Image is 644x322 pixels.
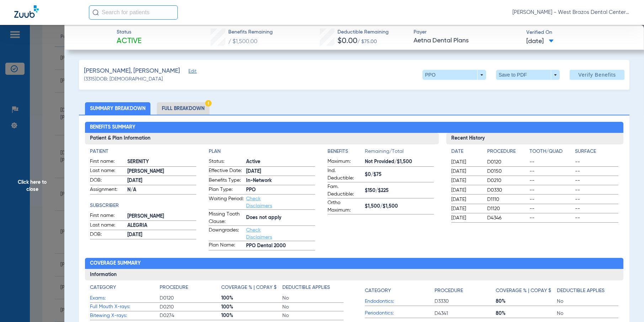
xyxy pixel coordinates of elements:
[209,195,244,209] span: Waiting Period:
[90,222,125,230] span: Last name:
[282,284,330,291] h4: Deductible Applies
[337,37,357,45] span: $0.00
[209,227,244,241] span: Downgrades:
[282,284,344,294] app-breakdown-title: Deductible Applies
[451,214,481,222] span: [DATE]
[365,187,434,194] span: $150/$225
[85,269,623,280] h3: Information
[487,168,527,175] span: D0150
[209,158,244,166] span: Status:
[575,177,618,184] span: --
[529,148,573,155] h4: Tooth/Quad
[435,284,496,297] app-breakdown-title: Procedure
[160,284,221,294] app-breakdown-title: Procedure
[160,295,221,302] span: D0120
[487,148,527,158] app-breakdown-title: Procedure
[451,187,481,194] span: [DATE]
[575,205,618,212] span: --
[221,312,282,319] span: 100%
[529,214,573,222] span: --
[435,298,496,305] span: D3330
[365,284,435,297] app-breakdown-title: Category
[526,37,554,46] span: [DATE]
[90,312,160,320] span: Bitewing X-rays:
[496,298,557,305] span: 80%
[557,298,618,305] span: No
[328,167,362,182] span: Ind. Deductible:
[414,28,520,36] span: Payer
[575,148,618,155] h4: Surface
[117,28,142,36] span: Status
[209,148,315,155] h4: Plan
[496,287,551,295] h4: Coverage % | Copay $
[451,148,481,155] h4: Date
[365,298,435,305] span: Endodontics:
[127,168,196,175] span: [PERSON_NAME]
[90,186,125,194] span: Assignment:
[92,9,99,16] img: Search Icon
[451,159,481,166] span: [DATE]
[557,284,618,297] app-breakdown-title: Deductible Applies
[209,186,244,194] span: Plan Type:
[557,287,605,295] h4: Deductible Applies
[127,213,196,220] span: [PERSON_NAME]
[282,303,344,311] span: No
[570,70,624,80] button: Verify Benefits
[160,303,221,311] span: D0210
[14,5,39,18] img: Zuub Logo
[221,303,282,311] span: 100%
[529,148,573,158] app-breakdown-title: Tooth/Quad
[487,177,527,184] span: D0210
[221,284,282,294] app-breakdown-title: Coverage % | Copay $
[90,167,125,176] span: Last name:
[357,39,377,44] span: / $75.00
[365,203,434,210] span: $1,500/$1,500
[365,148,434,158] span: Remaining/Total
[85,122,623,133] h2: Benefits Summary
[246,196,272,208] a: Check Disclaimers
[487,148,527,155] h4: Procedure
[90,303,160,311] span: Full Mouth X-rays:
[127,231,196,239] span: [DATE]
[446,133,623,144] h3: Recent History
[575,196,618,203] span: --
[526,29,633,36] span: Verified On
[529,205,573,212] span: --
[90,148,196,155] h4: Patient
[90,284,116,291] h4: Category
[89,5,178,20] input: Search for patients
[365,310,435,317] span: Periodontics:
[127,158,196,166] span: SERENITY
[487,196,527,203] span: D1110
[575,148,618,158] app-breakdown-title: Surface
[90,295,160,302] span: Exams:
[90,202,196,209] h4: Subscriber
[209,241,244,250] span: Plan Name:
[160,312,221,319] span: D0274
[414,36,520,45] span: Aetna Dental Plans
[328,148,365,158] app-breakdown-title: Benefits
[328,148,365,155] h4: Benefits
[246,214,315,222] span: Does not apply
[328,158,362,166] span: Maximum:
[117,36,142,46] span: Active
[337,28,389,36] span: Deductible Remaining
[435,287,463,295] h4: Procedure
[221,284,277,291] h4: Coverage % | Copay $
[127,177,196,185] span: [DATE]
[127,186,196,194] span: N/A
[85,258,623,269] h2: Coverage Summary
[451,148,481,158] app-breakdown-title: Date
[365,171,434,178] span: $0/$75
[529,196,573,203] span: --
[157,102,209,115] li: Full Breakdown
[328,183,362,198] span: Fam. Deductible:
[90,284,160,294] app-breakdown-title: Category
[529,159,573,166] span: --
[512,9,630,16] span: [PERSON_NAME] - West Brazos Dental Center [GEOGRAPHIC_DATA]
[487,187,527,194] span: D0330
[160,284,188,291] h4: Procedure
[209,177,244,185] span: Benefits Type:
